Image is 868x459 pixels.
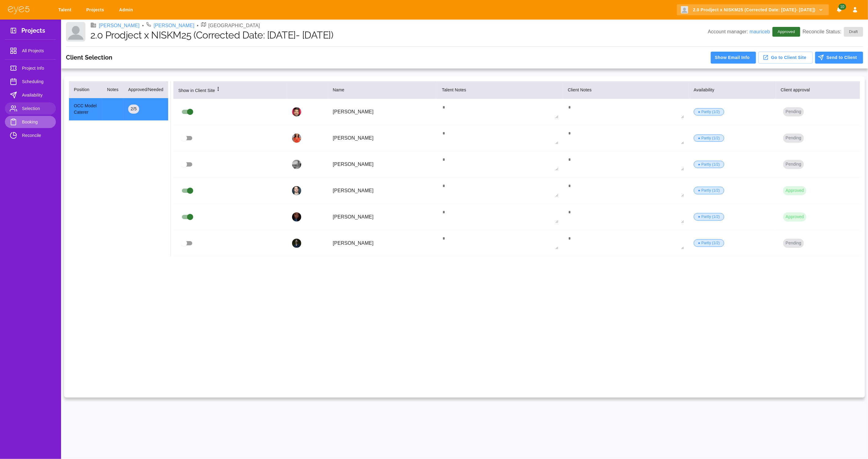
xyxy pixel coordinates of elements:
[128,105,139,114] div: 2 / 5
[22,132,51,139] span: Reconcile
[197,22,199,29] li: •
[54,4,78,16] a: Talent
[834,4,845,16] button: Notifications
[563,81,689,99] th: Client Notes
[815,52,863,64] button: Send to Client
[22,47,51,54] span: All Projects
[333,213,432,221] p: [PERSON_NAME]
[437,81,563,99] th: Talent Notes
[69,98,102,121] td: OCC Model Caterer
[783,212,806,222] button: Approved
[292,186,301,195] img: profile_picture
[783,134,804,143] button: Pending
[90,29,708,41] h1: 2.0 Prodject x NISKM25 (Corrected Date: [DATE]- [DATE])
[677,4,829,16] button: 2.0 Prodject x NISKM25 (Corrected Date: [DATE]- [DATE])
[208,22,260,29] p: [GEOGRAPHIC_DATA]
[5,75,56,88] a: Scheduling
[689,81,776,99] th: Availability
[708,28,770,35] p: Account manager:
[5,45,56,57] a: All Projects
[22,64,51,72] span: Project Info
[5,129,56,141] a: Reconcile
[173,81,287,99] th: Show in Client Site
[5,89,56,101] a: Availability
[66,22,85,42] img: Client logo
[783,160,804,169] button: Pending
[694,134,724,142] div: ● Partly (1/2)
[783,107,804,116] button: Pending
[142,22,144,29] li: •
[22,118,51,126] span: Booking
[750,29,770,34] a: mauriceb
[694,108,724,116] div: ● Partly (1/2)
[711,52,756,64] button: Show Email Info
[758,52,813,64] button: Go to Client Site
[333,187,432,194] p: [PERSON_NAME]
[82,4,110,16] a: Projects
[694,239,724,247] div: ● Partly (1/2)
[845,29,862,35] span: Draft
[5,62,56,74] a: Project Info
[154,22,194,29] a: [PERSON_NAME]
[5,102,56,115] a: Selection
[115,4,139,16] a: Admin
[292,134,301,143] img: profile_picture
[694,213,724,221] div: ● Partly (1/2)
[776,81,860,99] th: Client approval
[333,240,432,247] p: [PERSON_NAME]
[102,81,123,98] th: Notes
[783,239,804,248] button: Pending
[803,27,863,37] p: Reconcile Status:
[123,81,168,98] th: Approved/Needed
[22,105,51,112] span: Selection
[99,22,140,29] a: [PERSON_NAME]
[774,29,799,35] span: Approved
[5,116,56,128] a: Booking
[22,91,51,99] span: Availability
[333,108,432,116] p: [PERSON_NAME]
[783,186,806,195] button: Approved
[292,212,301,222] img: profile_picture
[292,107,301,116] img: profile_picture
[21,27,45,36] h3: Projects
[292,239,301,248] img: profile_picture
[66,54,112,61] h3: Client Selection
[838,4,846,10] span: 10
[292,160,301,169] img: profile_picture
[681,6,688,13] img: Client logo
[7,6,30,14] img: eye5
[333,134,432,142] p: [PERSON_NAME]
[694,161,724,168] div: ● Partly (1/2)
[694,187,724,194] div: ● Partly (1/2)
[69,81,102,98] th: Position
[328,81,437,99] th: Name
[333,161,432,168] p: [PERSON_NAME]
[22,78,51,85] span: Scheduling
